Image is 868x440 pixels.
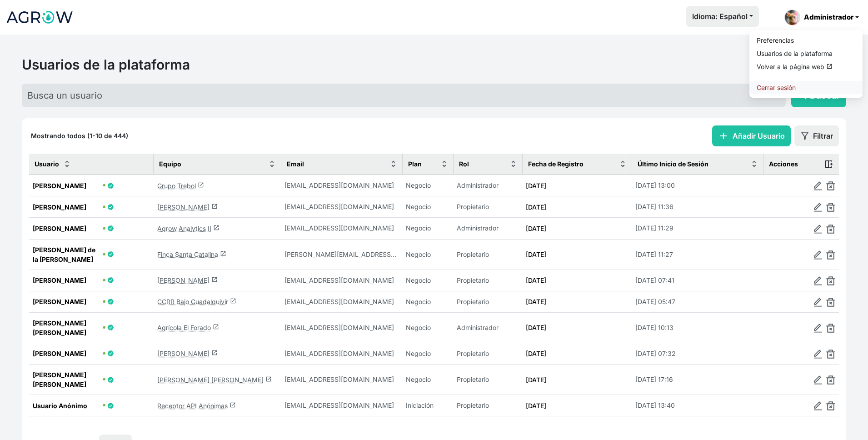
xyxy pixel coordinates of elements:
td: Negocio [402,196,453,218]
img: edit [813,298,823,307]
span: Email [287,159,304,169]
p: Mostrando todos (1-10 de 444) [31,131,128,140]
td: [DATE] 17:16 [632,365,763,395]
span: launch [229,402,236,408]
span: Usuario Verificado [107,277,114,284]
td: Propietario [453,270,522,291]
a: Administrador [781,6,863,29]
span: 🟢 [103,205,105,209]
td: [DATE] 11:36 [632,196,763,218]
td: jorgeramirezlaguarta@gmail.com [281,270,402,291]
td: Negocio [402,218,453,239]
img: edit [813,181,823,190]
a: Finca Santa Catalinalaunch [157,250,226,258]
td: Propietario [453,365,522,395]
span: [PERSON_NAME] [33,275,101,285]
span: Usuario Verificado [107,350,114,357]
span: Usuario Verificado [107,182,114,189]
img: delete [826,298,835,307]
td: [DATE] [522,239,632,270]
img: edit [813,203,823,212]
td: [DATE] [522,196,632,218]
span: launch [211,350,218,356]
img: Logo [5,6,74,29]
td: Negocio [402,312,453,343]
span: launch [265,376,272,382]
span: Usuario Verificado [107,251,114,258]
a: [PERSON_NAME]launch [157,350,218,357]
img: sort [751,160,758,167]
td: Propietario [453,196,522,218]
img: sort [510,160,517,167]
span: 🟢 [103,227,105,230]
img: delete [826,324,835,333]
span: Último Inicio de Sesión [638,159,708,169]
span: Fecha de Registro [528,159,584,169]
span: Usuario Verificado [107,298,114,305]
img: action [824,160,833,169]
td: [DATE] 11:29 [632,218,763,239]
span: [PERSON_NAME] [PERSON_NAME] [33,370,101,389]
img: delete [826,203,835,212]
td: [DATE] 13:00 [632,175,763,196]
span: launch [826,63,833,70]
td: [DATE] [522,291,632,312]
img: edit [813,350,823,359]
td: Propietario [453,291,522,312]
td: maferrer@ckmconsultores.com [281,312,402,343]
img: delete [826,375,835,385]
span: launch [198,182,204,188]
td: [DATE] 07:32 [632,343,763,364]
span: Equipo [159,159,181,169]
td: Negocio [402,239,453,270]
span: Usuario Anónimo [33,401,101,410]
span: Usuario Verificado [107,402,114,409]
td: [DATE] [522,270,632,291]
td: [DATE] 10:13 [632,312,763,343]
a: [PERSON_NAME]launch [157,276,218,284]
span: Usuario Verificado [107,225,114,232]
span: launch [213,225,219,231]
td: Negocio [402,270,453,291]
img: edit [813,375,823,385]
img: edit [813,324,823,333]
td: Propietario [453,239,522,270]
td: [DATE] 07:41 [632,270,763,291]
span: Usuario [35,159,59,169]
a: Agrow Analytics IIlaunch [157,225,219,232]
span: 🟢 [103,279,105,282]
td: Administrador [453,312,522,343]
span: [PERSON_NAME] de la [PERSON_NAME] [33,245,101,264]
a: CCRR Bajo Guadalquivirlaunch [157,298,236,305]
span: launch [211,203,218,210]
span: 🟢 [103,300,105,304]
span: 🟢 [103,253,105,256]
td: [DATE] [522,343,632,364]
td: [DATE] [522,312,632,343]
a: Grupo Trebollaunch [157,182,204,190]
img: delete [826,401,835,410]
span: Usuario Verificado [107,324,114,331]
img: edit [813,250,823,260]
td: riego@grupotrebol.pe [281,175,402,196]
td: [DATE] 05:47 [632,291,763,312]
td: Negocio [402,365,453,395]
td: inbal@gmail.com [281,218,402,239]
td: Negocio [402,175,453,196]
a: Cerrar sesión [749,81,863,94]
td: Propietario [453,343,522,364]
a: Receptor API Anónimaslaunch [157,402,236,410]
span: 🟢 [103,184,105,187]
ul: Administrador [749,30,863,98]
td: alfredo@fincasantacatalina.com [281,239,402,270]
a: Preferencias [749,34,863,47]
span: Acciones [769,159,798,169]
img: edit [813,401,823,410]
span: Usuario Verificado [107,204,114,210]
a: Agrícola El Foradolaunch [157,324,219,331]
img: sort [64,160,70,167]
img: admin-picture [784,10,800,25]
td: anonimo@agrowanalytics.com [281,395,402,416]
td: Propietario [453,395,522,416]
span: [PERSON_NAME] [33,224,101,233]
